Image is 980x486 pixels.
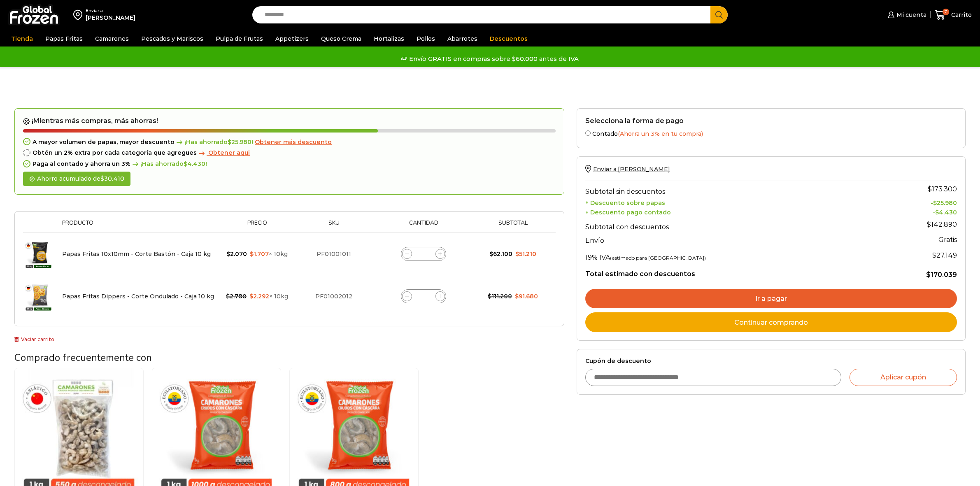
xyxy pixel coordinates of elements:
td: × 10kg [219,275,295,318]
span: $ [226,293,230,300]
th: Subtotal sin descuentos [585,181,873,198]
th: Precio [219,220,295,233]
span: $ [250,250,254,258]
bdi: 173.300 [928,185,957,193]
bdi: 2.780 [226,293,247,300]
span: $ [184,160,187,167]
input: Contado(Ahorra un 3% en tu compra) [585,130,591,136]
th: Subtotal con descuentos [585,216,873,233]
bdi: 30.410 [100,175,124,182]
th: Envío [585,233,873,247]
a: Enviar a [PERSON_NAME] [585,165,670,173]
span: $ [100,175,104,182]
div: Obtén un 2% extra por cada categoría que agregues [23,149,556,156]
bdi: 111.200 [488,293,512,300]
a: Camarones [91,31,133,47]
bdi: 62.100 [489,250,512,258]
h2: Selecciona la forma de pago [585,117,957,125]
div: A mayor volumen de papas, mayor descuento [23,139,556,146]
button: Aplicar cupón [850,369,957,386]
th: Producto [58,220,219,233]
a: Queso Crema [317,31,365,47]
span: $ [489,250,493,258]
td: × 10kg [219,233,295,275]
a: Pescados y Mariscos [137,31,207,47]
span: $ [226,250,230,258]
div: Ahorro acumulado de [23,172,130,186]
strong: Gratis [938,236,957,244]
a: Abarrotes [443,31,482,47]
a: Descuentos [486,31,532,47]
a: Pulpa de Frutas [212,31,267,47]
div: [PERSON_NAME] [86,14,135,22]
span: $ [926,271,931,279]
span: ¡Has ahorrado ! [175,139,253,146]
span: $ [927,221,931,228]
span: $ [249,293,253,300]
th: Sku [295,220,372,233]
h2: ¡Mientras más compras, más ahorras! [23,117,556,125]
span: Carrito [949,11,972,19]
bdi: 142.890 [927,221,957,228]
span: $ [933,199,937,207]
bdi: 25.980 [228,138,251,146]
bdi: 25.980 [933,199,957,207]
span: Comprado frecuentemente con [14,351,152,364]
bdi: 4.430 [935,209,957,216]
bdi: 91.680 [515,293,538,300]
label: Contado [585,129,957,137]
a: Obtener aqui [197,149,250,156]
small: (estimado para [GEOGRAPHIC_DATA]) [610,255,706,261]
label: Cupón de descuento [585,358,957,365]
th: Total estimado con descuentos [585,263,873,279]
span: $ [488,293,491,300]
span: Enviar a [PERSON_NAME] [593,165,670,173]
a: Papas Fritas Dippers - Corte Ondulado - Caja 10 kg [62,293,214,300]
span: $ [928,185,932,193]
bdi: 2.070 [226,250,247,258]
td: PF01001011 [295,233,372,275]
bdi: 2.292 [249,293,269,300]
a: Ir a pagar [585,289,957,309]
span: $ [228,138,231,146]
td: - [873,207,957,216]
span: (Ahorra un 3% en tu compra) [618,130,703,137]
a: Papas Fritas [41,31,87,47]
th: + Descuento pago contado [585,207,873,216]
div: Paga al contado y ahorra un 3% [23,160,556,167]
a: Papas Fritas 10x10mm - Corte Bastón - Caja 10 kg [62,250,211,258]
img: address-field-icon.svg [73,8,86,22]
td: PF01002012 [295,275,372,318]
div: Enviar a [86,8,135,14]
a: Mi cuenta [886,7,926,23]
input: Product quantity [418,248,429,260]
a: 7 Carrito [935,5,972,25]
a: Continuar comprando [585,312,957,332]
th: Cantidad [372,220,474,233]
span: $ [515,250,519,258]
bdi: 170.039 [926,271,957,279]
bdi: 4.430 [184,160,205,167]
span: ¡Has ahorrado ! [130,160,207,167]
span: Obtener aqui [208,149,250,156]
span: 27.149 [932,251,957,259]
span: 7 [943,9,949,15]
span: $ [515,293,519,300]
th: 19% IVA [585,247,873,263]
a: Tienda [7,31,37,47]
th: Subtotal [475,220,552,233]
bdi: 51.210 [515,250,536,258]
a: Hortalizas [370,31,408,47]
a: Vaciar carrito [14,336,54,342]
button: Search button [710,6,728,23]
a: Appetizers [271,31,313,47]
bdi: 1.707 [250,250,269,258]
input: Product quantity [418,291,429,302]
td: - [873,198,957,207]
span: Mi cuenta [894,11,926,19]
a: Obtener más descuento [255,139,332,146]
span: $ [935,209,939,216]
span: $ [932,251,936,259]
th: + Descuento sobre papas [585,198,873,207]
